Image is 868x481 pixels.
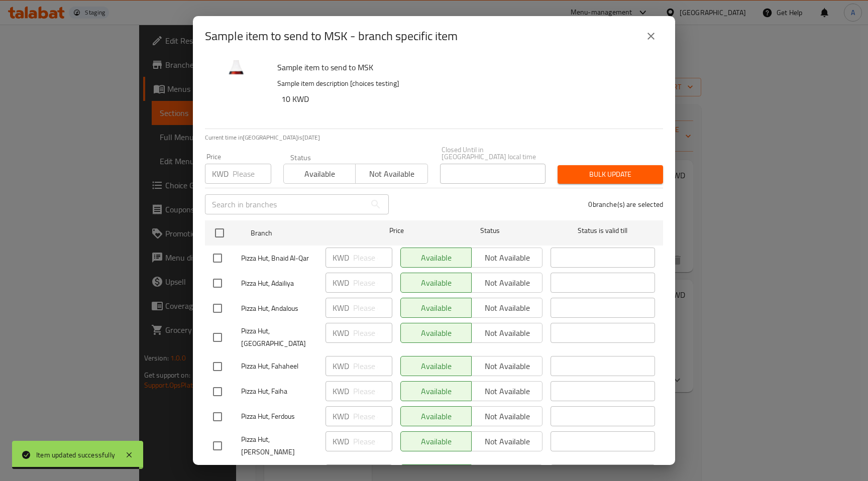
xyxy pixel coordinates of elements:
[205,28,458,44] h2: Sample item to send to MSK - branch specific item
[566,168,655,181] span: Bulk update
[241,410,317,423] span: Pizza Hut, Ferdous
[333,302,349,314] p: KWD
[233,164,271,184] input: Please enter price
[333,410,349,422] p: KWD
[588,199,663,209] p: 0 branche(s) are selected
[353,323,392,343] input: Please enter price
[333,277,349,289] p: KWD
[241,325,317,350] span: Pizza Hut, [GEOGRAPHIC_DATA]
[353,431,392,451] input: Please enter price
[438,224,542,237] span: Status
[558,165,663,184] button: Bulk update
[353,356,392,376] input: Please enter price
[639,24,663,48] button: close
[205,133,663,142] p: Current time in [GEOGRAPHIC_DATA] is [DATE]
[333,360,349,372] p: KWD
[353,406,392,426] input: Please enter price
[277,77,655,90] p: Sample item description [choices testing]
[241,277,317,290] span: Pizza Hut, Adailiya
[251,227,355,239] span: Branch
[205,60,269,125] img: Sample item to send to MSK
[241,252,317,265] span: Pizza Hut, Bnaid Al-Qar
[353,273,392,293] input: Please enter price
[333,385,349,397] p: KWD
[333,252,349,264] p: KWD
[333,327,349,339] p: KWD
[205,194,366,214] input: Search in branches
[241,302,317,315] span: Pizza Hut, Andalous
[353,298,392,318] input: Please enter price
[36,449,115,460] div: Item updated successfully
[212,168,229,180] p: KWD
[360,167,423,181] span: Not available
[551,224,655,237] span: Status is valid till
[353,381,392,401] input: Please enter price
[355,164,427,184] button: Not available
[281,92,655,106] h6: 10 KWD
[277,60,655,74] h6: Sample item to send to MSK
[363,224,430,237] span: Price
[241,360,317,373] span: Pizza Hut, Fahaheel
[333,435,349,447] p: KWD
[241,385,317,398] span: Pizza Hut, Faiha
[241,433,317,458] span: Pizza Hut, [PERSON_NAME]
[283,164,356,184] button: Available
[288,167,352,181] span: Available
[353,248,392,268] input: Please enter price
